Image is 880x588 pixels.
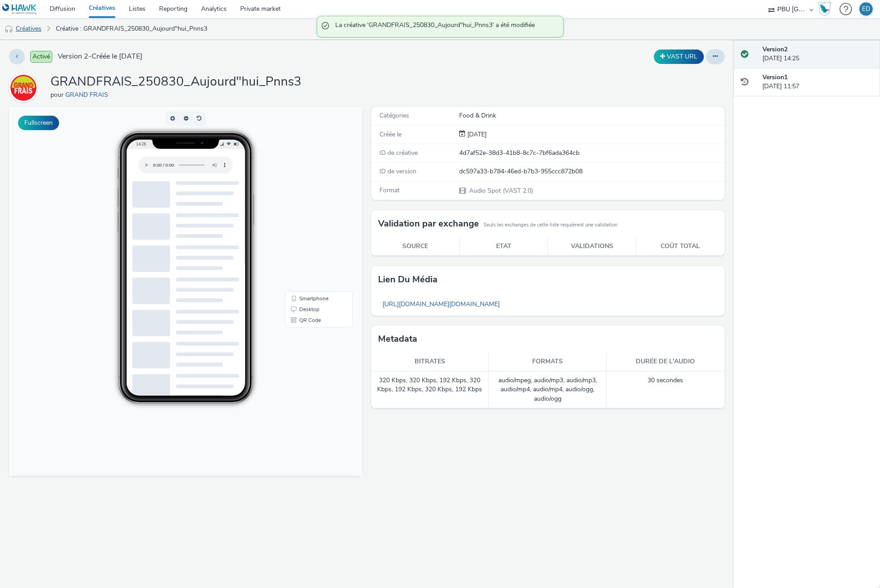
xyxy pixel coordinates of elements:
h1: GRANDFRAIS_250830_Aujourd"hui_Pnns3 [50,73,301,90]
span: 14:26 [127,35,137,40]
button: Fullscreen [18,116,59,130]
span: ID de version [379,167,416,176]
h3: Metadata [378,332,417,346]
div: [DATE] 14:25 [762,45,873,63]
img: audio [5,25,14,34]
a: Hawk Academy [818,2,835,16]
img: Hawk Academy [818,2,831,16]
th: Formats [489,353,606,371]
th: Durée de l'audio [606,353,724,371]
span: Créée le [379,130,401,139]
td: audio/mpeg, audio/mp3, audio/mp3, audio/mp4, audio/mp4, audio/ogg, audio/ogg [489,371,606,408]
span: Catégories [379,111,409,120]
strong: Version 2 [762,45,788,54]
div: 4d7af52e-38d3-41b8-8c7c-7bf6ada364cb [459,149,723,158]
th: Etat [460,237,548,256]
h3: Lien du média [378,273,438,286]
div: Création 26 août 2025, 11:57 [465,130,487,139]
div: Dupliquer la créative en un VAST URL [652,50,706,64]
span: Audio Spot (VAST 2.0) [468,186,533,195]
th: Source [371,237,460,256]
span: Version 2 - Créée le [DATE] [58,51,142,62]
span: Desktop [290,200,310,205]
a: Créative : GRANDFRAIS_250830_Aujourd"hui_Pnns3 [51,18,212,40]
th: Bitrates [371,353,489,371]
th: Coût total [636,237,725,256]
div: [DATE] 11:57 [762,73,873,91]
li: Smartphone [278,186,342,197]
small: Seuls les exchanges de cette liste requièrent une validation [483,222,617,229]
td: 30 secondes [606,371,724,408]
th: Validations [548,237,636,256]
li: Desktop [278,197,342,208]
strong: Version 1 [762,73,788,81]
div: ED [862,2,870,16]
td: 320 Kbps, 320 Kbps, 192 Kbps, 320 Kbps, 192 Kbps, 320 Kbps, 192 Kbps [371,371,489,408]
a: [URL][DOMAIN_NAME][DOMAIN_NAME] [378,295,504,313]
span: La créative 'GRANDFRAIS_250830_Aujourd"hui_Pnns3' a été modifiée [335,21,554,32]
button: VAST URL [654,50,704,64]
div: dc597a33-b784-46ed-b7b3-955ccc872b08 [459,167,723,176]
img: undefined Logo [2,4,37,15]
h3: Validation par exchange [378,217,479,231]
span: QR Code [290,211,312,216]
span: ID de créative [379,149,418,157]
span: Activé [30,51,52,63]
span: [DATE] [465,130,487,139]
span: pour [50,90,65,99]
img: GRAND FRAIS [10,75,36,101]
span: Smartphone [290,189,319,194]
span: Format [379,186,400,194]
div: Food & Drink [459,111,723,120]
li: QR Code [278,208,342,219]
a: GRAND FRAIS [65,90,112,99]
a: GRAND FRAIS [9,83,41,92]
